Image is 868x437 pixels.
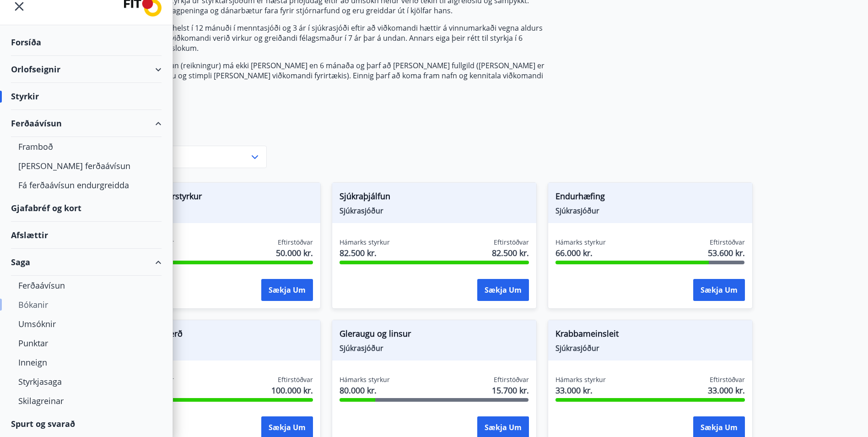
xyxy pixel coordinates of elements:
div: Gjafabréf og kort [11,195,162,222]
div: Umsóknir [18,314,154,333]
span: Hámarks styrkur [555,238,606,247]
span: 82.500 kr. [340,247,390,259]
span: Sjúkrasjóður [555,206,745,216]
span: Eftirstöðvar [710,375,745,384]
div: Fá ferðaávísun endurgreidda [18,175,154,195]
div: Framboð [18,137,154,156]
span: 50.000 kr. [276,247,313,259]
span: Viðtalsmeðferð [124,328,313,343]
div: Spurt og svarað [11,410,162,437]
span: Sjúkraþjálfun [340,190,529,206]
span: Eftirstöðvar [494,375,529,384]
div: Afslættir [11,222,162,249]
span: 33.000 kr. [555,384,606,396]
span: 82.500 kr. [492,247,529,259]
span: Eftirstöðvar [278,238,313,247]
span: Endurhæfing [555,190,745,206]
span: Sjúkrasjóður [124,206,313,216]
div: Ferðaávísun [18,276,154,295]
span: Gleraugu og linsur [340,328,529,343]
span: Hámarks styrkur [555,375,606,384]
div: Inneign [18,353,154,372]
div: Styrkjasaga [18,372,154,391]
p: Athugið að kvittun (reikningur) má ekki [PERSON_NAME] en 6 mánaða og þarf að [PERSON_NAME] fullgi... [116,60,548,91]
p: Réttur til styrkja helst í 12 mánuði í menntasjóði og 3 ár í sjúkrasjóði eftir að viðkomandi hætt... [116,23,548,53]
div: Forsíða [11,29,162,56]
span: 66.000 kr. [555,247,606,259]
span: Hámarks styrkur [340,375,390,384]
span: 15.700 kr. [492,384,529,396]
button: Sækja um [693,279,745,301]
span: Sjúkrasjóður [124,343,313,353]
span: 53.600 kr. [708,247,745,259]
button: Sækja um [477,279,529,301]
div: Ferðaávísun [11,110,162,137]
label: Flokkur [116,135,267,144]
span: Sjúkrasjóður [340,343,529,353]
span: Sjúkrasjóður [555,343,745,353]
span: Hámarks styrkur [340,238,390,247]
span: Líkamsræktarstyrkur [124,190,313,206]
div: Punktar [18,333,154,353]
div: Skilagreinar [18,391,154,410]
button: Sækja um [261,279,313,301]
div: [PERSON_NAME] ferðaávísun [18,156,154,175]
span: 100.000 kr. [271,384,313,396]
span: Eftirstöðvar [278,375,313,384]
span: Sjúkrasjóður [340,206,529,216]
span: 33.000 kr. [708,384,745,396]
span: 80.000 kr. [340,384,390,396]
div: Bókanir [18,295,154,314]
div: Styrkir [11,83,162,110]
span: Eftirstöðvar [494,238,529,247]
div: Orlofseignir [11,56,162,83]
div: Saga [11,249,162,276]
span: Krabbameinsleit [555,328,745,343]
span: Eftirstöðvar [710,238,745,247]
